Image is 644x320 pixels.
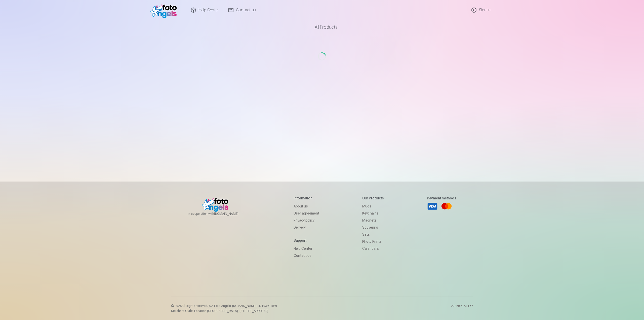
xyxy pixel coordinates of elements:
[362,210,384,217] a: Keychains
[150,2,179,18] img: /fa1
[362,217,384,224] a: Magnets
[427,196,456,201] h5: Payment methods
[209,304,277,308] span: SIA Foto Angels, [DOMAIN_NAME]. 40103901591
[294,252,319,259] a: Contact us
[171,309,277,313] p: Merchant Outlet Location [GEOGRAPHIC_DATA], [STREET_ADDRESS]
[294,238,319,243] h5: Support
[301,20,344,34] a: All products
[362,203,384,210] a: Mugs
[294,196,319,201] h5: Information
[294,210,319,217] a: User agreement
[294,245,319,252] a: Help Center
[362,245,384,252] a: Calendars
[214,212,251,216] a: [DOMAIN_NAME]
[451,304,473,313] p: 20250905.1137
[294,224,319,231] a: Delivery
[362,238,384,245] a: Photo prints
[294,203,319,210] a: About us
[171,304,277,308] p: © 2025 All Rights reserved. ,
[188,212,251,216] span: In cooperation with
[362,224,384,231] a: Souvenirs
[441,201,452,212] a: Mastercard
[294,217,319,224] a: Privacy policy
[362,231,384,238] a: Sets
[427,201,438,212] a: Visa
[362,196,384,201] h5: Our products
